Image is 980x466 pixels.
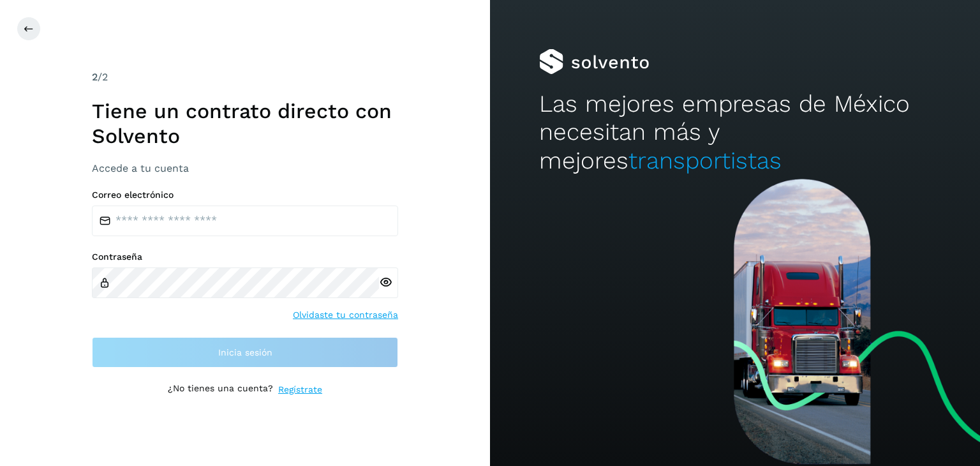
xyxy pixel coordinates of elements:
[628,147,782,174] span: transportistas
[168,383,273,396] p: ¿No tienes una cuenta?
[218,348,272,357] span: Inicia sesión
[92,162,398,174] h3: Accede a tu cuenta
[278,383,322,396] a: Regístrate
[92,190,398,200] label: Correo electrónico
[293,308,398,322] a: Olvidaste tu contraseña
[92,252,398,262] label: Contraseña
[92,337,398,368] button: Inicia sesión
[539,90,931,175] h2: Las mejores empresas de México necesitan más y mejores
[92,99,398,148] h1: Tiene un contrato directo con Solvento
[92,71,98,83] span: 2
[92,70,398,85] div: /2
